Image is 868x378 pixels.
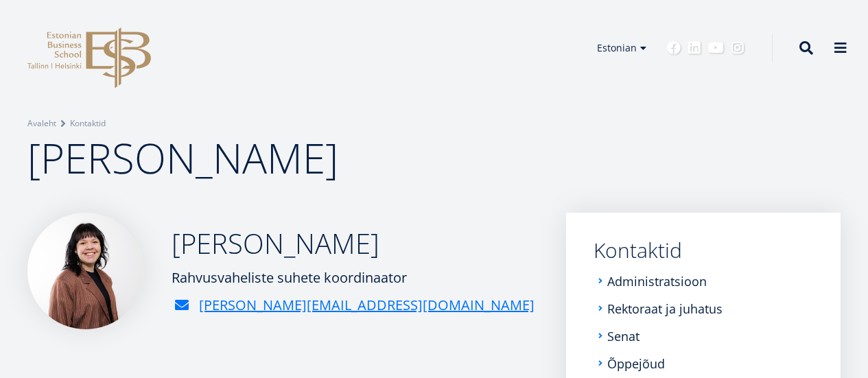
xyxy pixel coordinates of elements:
[708,41,724,55] a: Youtube
[607,302,723,316] a: Rektoraat ja juhatus
[27,130,338,186] span: [PERSON_NAME]
[27,117,56,130] a: Avaleht
[731,41,744,55] a: Instagram
[607,357,665,370] a: Õppejõud
[607,329,640,343] a: Senat
[27,213,144,329] img: Karolina Kuusik
[594,240,813,261] a: Kontaktid
[172,268,535,288] div: Rahvusvaheliste suhete koordinaator
[667,41,681,55] a: Facebook
[172,226,535,261] h2: [PERSON_NAME]
[688,41,701,55] a: Linkedin
[70,117,106,130] a: Kontaktid
[607,274,707,288] a: Administratsioon
[199,295,535,316] a: [PERSON_NAME][EMAIL_ADDRESS][DOMAIN_NAME]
